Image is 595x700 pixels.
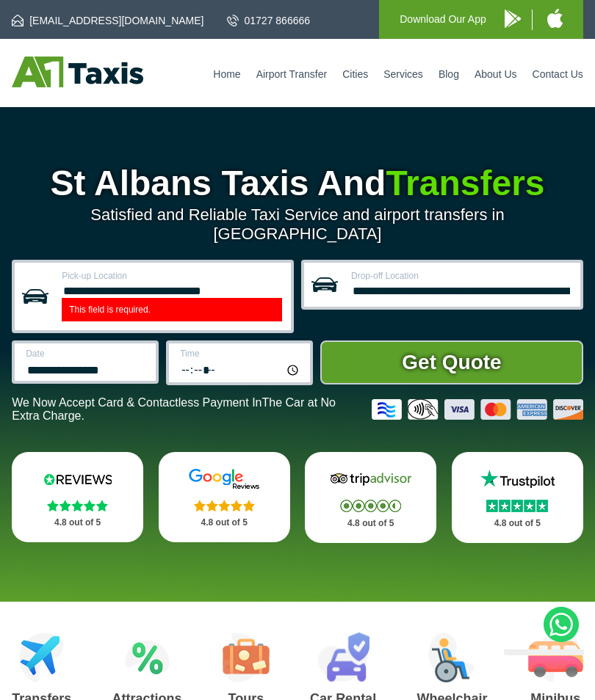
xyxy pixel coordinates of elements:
img: A1 Taxis iPhone App [547,9,563,28]
a: Cities [342,68,368,80]
span: Transfers [386,164,544,203]
a: Google Stars 4.8 out of 5 [159,452,290,542]
label: Pick-up Location [62,271,282,280]
a: Contact Us [533,68,583,80]
img: Car Rental [317,632,369,682]
iframe: chat widget [498,649,584,689]
h1: St Albans Taxis And [12,166,583,201]
img: Attractions [125,632,170,682]
img: Stars [486,500,548,512]
label: Drop-off Location [351,271,571,280]
a: Blog [439,68,459,80]
p: 4.8 out of 5 [468,514,567,533]
p: 4.8 out of 5 [175,514,274,532]
a: Home [213,68,240,80]
img: Airport Transfers [19,632,64,682]
p: We Now Accept Card & Contactless Payment In [12,396,361,423]
img: Stars [47,500,108,511]
a: About Us [475,68,517,80]
img: Stars [194,500,255,511]
img: Google [180,468,268,490]
p: 4.8 out of 5 [321,514,420,533]
p: 4.8 out of 5 [28,514,127,532]
a: Reviews.io Stars 4.8 out of 5 [12,452,143,542]
img: Minibus [528,632,583,682]
img: Wheelchair [428,632,475,682]
label: Time [180,349,301,358]
a: [EMAIL_ADDRESS][DOMAIN_NAME] [12,13,203,28]
img: Tours [223,632,270,682]
img: A1 Taxis St Albans LTD [12,56,143,87]
a: Trustpilot Stars 4.8 out of 5 [452,452,583,543]
p: Satisfied and Reliable Taxi Service and airport transfers in [GEOGRAPHIC_DATA] [12,205,583,244]
label: This field is required. [62,298,282,321]
span: The Car at No Extra Charge. [12,396,336,422]
button: Get Quote [320,340,583,384]
img: Tripadvisor [327,468,415,490]
a: Services [383,68,423,80]
img: Stars [340,500,401,512]
a: 01727 866666 [227,13,311,28]
label: Date [26,349,147,358]
img: Trustpilot [473,468,561,490]
img: A1 Taxis Android App [505,10,521,28]
p: Download Our App [400,10,486,29]
img: Reviews.io [34,468,122,490]
img: Credit And Debit Cards [372,399,583,420]
a: Airport Transfer [256,68,327,80]
a: Tripadvisor Stars 4.8 out of 5 [305,452,436,543]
